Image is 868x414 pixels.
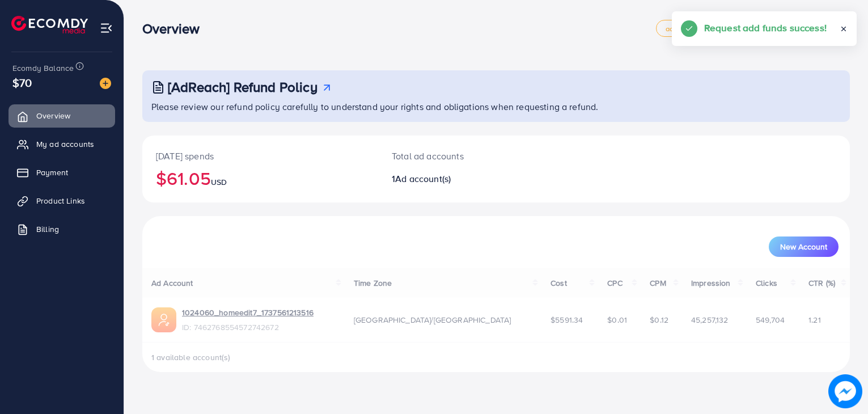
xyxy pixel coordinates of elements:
[12,74,32,91] span: $70
[656,20,751,37] a: adreach_new_package
[151,100,843,113] p: Please review our refund policy carefully to understand your rights and obligations when requesti...
[395,172,451,185] span: Ad account(s)
[9,133,115,155] a: My ad accounts
[36,138,94,150] span: My ad accounts
[156,149,365,163] p: [DATE] spends
[769,236,839,257] button: New Account
[11,16,88,33] img: logo
[168,79,317,95] h3: [AdReach] Refund Policy
[9,104,115,127] a: Overview
[36,223,59,235] span: Billing
[156,167,365,189] h2: $61.05
[142,20,209,37] h3: Overview
[36,195,85,206] span: Product Links
[36,167,68,178] span: Payment
[9,161,115,184] a: Payment
[36,110,70,121] span: Overview
[12,62,74,74] span: Ecomdy Balance
[704,20,827,35] h5: Request add funds success!
[392,149,541,163] p: Total ad accounts
[392,174,541,184] h2: 1
[9,218,115,240] a: Billing
[780,243,827,251] span: New Account
[828,374,862,408] img: image
[100,78,111,89] img: image
[100,22,113,35] img: menu
[666,25,742,32] span: adreach_new_package
[9,189,115,212] a: Product Links
[211,176,227,188] span: USD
